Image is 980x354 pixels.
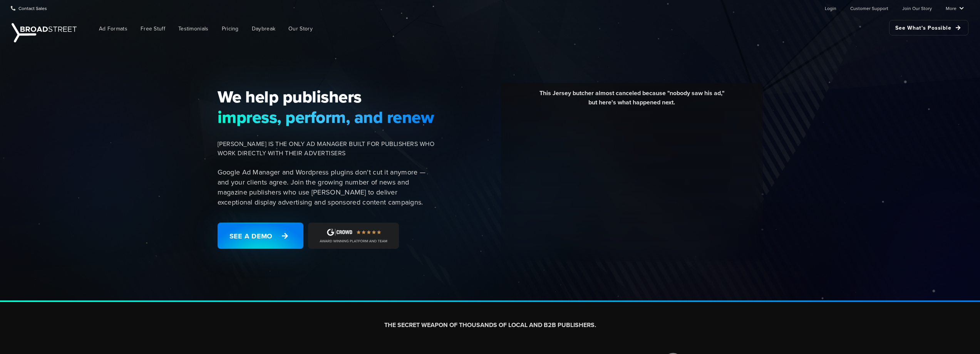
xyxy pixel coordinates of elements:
[218,87,435,107] span: We help publishers
[218,223,303,249] a: See a Demo
[275,321,705,329] h2: THE SECRET WEAPON OF THOUSANDS OF LOCAL AND B2B PUBLISHERS.
[902,0,932,16] a: Join Our Story
[81,16,968,41] nav: Main
[12,23,77,42] img: Broadstreet | The Ad Manager for Small Publishers
[507,113,757,253] iframe: YouTube video player
[135,20,171,37] a: Free Stuff
[173,20,214,37] a: Testimonials
[222,25,239,33] span: Pricing
[246,20,281,37] a: Daybreak
[178,25,209,33] span: Testimonials
[11,0,47,16] a: Contact Sales
[218,167,435,207] p: Google Ad Manager and Wordpress plugins don't cut it anymore — and your clients agree. Join the g...
[825,0,836,16] a: Login
[99,25,127,33] span: Ad Formats
[946,0,964,16] a: More
[141,25,165,33] span: Free Stuff
[216,20,245,37] a: Pricing
[889,20,968,35] a: See What's Possible
[283,20,318,37] a: Our Story
[252,25,275,33] span: Daybreak
[850,0,888,16] a: Customer Support
[218,107,435,127] span: impress, perform, and renew
[507,89,757,113] div: This Jersey butcher almost canceled because "nobody saw his ad," but here's what happened next.
[288,25,313,33] span: Our Story
[93,20,133,37] a: Ad Formats
[218,139,435,158] span: [PERSON_NAME] IS THE ONLY AD MANAGER BUILT FOR PUBLISHERS WHO WORK DIRECTLY WITH THEIR ADVERTISERS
